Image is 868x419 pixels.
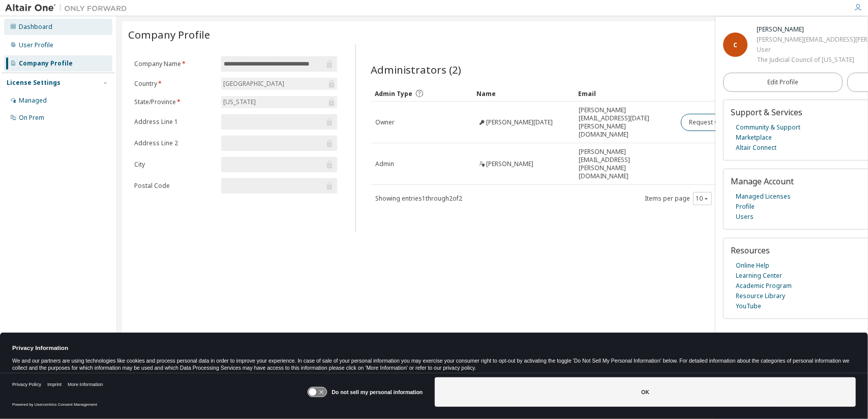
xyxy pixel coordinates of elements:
span: Edit Profile [767,78,798,86]
label: City [134,160,215,169]
div: Company Profile [19,59,73,68]
span: [PERSON_NAME][EMAIL_ADDRESS][PERSON_NAME][DOMAIN_NAME] [579,148,672,180]
a: Altair Connect [736,143,776,153]
a: Edit Profile [723,73,843,92]
div: On Prem [19,114,44,122]
label: State/Province [134,98,215,106]
label: Postal Code [134,182,215,190]
img: Altair One [5,3,132,13]
a: Marketplace [736,133,772,143]
div: [US_STATE] [221,96,337,108]
span: [PERSON_NAME][DATE] [487,118,553,126]
a: Community & Support [736,122,800,133]
span: Administrators (2) [371,62,462,77]
div: [GEOGRAPHIC_DATA] [221,78,337,90]
div: License Settings [7,79,61,87]
div: Email [579,85,672,102]
a: Online Help [736,261,769,271]
span: C [733,41,737,49]
a: Learning Center [736,271,782,281]
span: Company Profile [128,27,210,42]
div: Dashboard [19,23,52,31]
span: Manage Account [731,176,794,187]
a: Users [736,212,754,222]
label: Address Line 2 [134,139,215,147]
div: User Profile [19,41,53,49]
label: Country [134,80,215,88]
a: Managed Licenses [736,191,791,202]
span: Support & Services [731,107,802,118]
a: Profile [736,202,755,212]
span: Owner [376,118,395,126]
button: Request Owner Change [681,114,767,131]
a: Academic Program [736,281,792,291]
span: Admin [376,160,395,168]
span: Admin Type [375,89,413,98]
div: [GEOGRAPHIC_DATA] [222,78,286,89]
button: 10 [696,195,709,203]
span: [PERSON_NAME] [487,160,534,168]
div: [US_STATE] [222,96,257,108]
span: Resources [731,245,770,256]
div: Name [477,85,571,102]
span: [PERSON_NAME][EMAIL_ADDRESS][DATE][PERSON_NAME][DOMAIN_NAME] [579,106,672,139]
span: Items per page [645,192,712,205]
div: Managed [19,96,47,105]
a: YouTube [736,301,761,311]
a: Resource Library [736,291,785,301]
span: Showing entries 1 through 2 of 2 [376,194,463,203]
label: Address Line 1 [134,118,215,126]
label: Company Name [134,60,215,68]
